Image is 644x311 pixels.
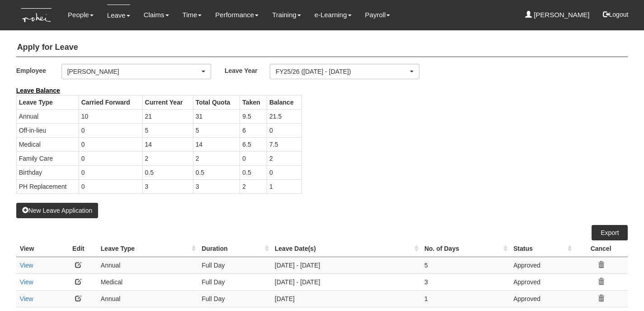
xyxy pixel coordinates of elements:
td: 9.5 [240,109,267,123]
td: 0 [79,165,142,179]
button: Logout [597,4,635,25]
td: [DATE] - [DATE] [271,273,421,290]
td: 2 [142,151,193,165]
th: Carried Forward [79,95,142,109]
th: No. of Days : activate to sort column ascending [421,240,510,257]
td: 14 [142,137,193,151]
td: 7.5 [267,137,301,151]
td: 3 [193,179,240,193]
th: Duration : activate to sort column ascending [198,240,271,257]
a: Training [272,5,301,25]
td: 5 [421,257,510,273]
th: Cancel [574,240,628,257]
td: [DATE] - [DATE] [271,257,421,273]
th: Total Quota [193,95,240,109]
td: Annual [16,109,79,123]
a: Time [183,5,202,25]
td: 5 [142,123,193,137]
td: 0 [240,151,267,165]
td: 2 [193,151,240,165]
a: Claims [144,5,169,25]
a: e-Learning [315,5,352,25]
td: Full Day [198,290,271,307]
td: 0 [267,165,301,179]
th: Status : activate to sort column ascending [510,240,574,257]
label: Employee [16,64,61,77]
td: 0 [79,123,142,137]
a: View [20,278,33,286]
td: [DATE] [271,290,421,307]
td: Annual [97,290,198,307]
a: [PERSON_NAME] [525,5,590,25]
th: Leave Date(s) : activate to sort column ascending [271,240,421,257]
a: View [20,262,33,269]
a: People [68,5,94,25]
td: Birthday [16,165,79,179]
td: Approved [510,257,574,273]
td: PH Replacement [16,179,79,193]
th: Balance [267,95,301,109]
div: FY25/26 ([DATE] - [DATE]) [276,67,408,76]
div: [PERSON_NAME] [67,67,200,76]
button: FY25/26 ([DATE] - [DATE]) [270,64,419,79]
td: 0 [79,137,142,151]
td: Off-in-lieu [16,123,79,137]
td: 14 [193,137,240,151]
td: 0 [79,179,142,193]
th: Edit [60,240,97,257]
a: Leave [107,5,130,26]
a: Performance [215,5,259,25]
td: 3 [142,179,193,193]
td: Family Care [16,151,79,165]
td: 0 [267,123,301,137]
td: 0.5 [142,165,193,179]
a: View [20,295,33,302]
td: 2 [267,151,301,165]
b: Leave Balance [16,87,60,94]
label: Leave Year [225,64,270,77]
td: 21.5 [267,109,301,123]
td: Medical [97,273,198,290]
td: 0 [79,151,142,165]
td: 1 [267,179,301,193]
td: Annual [97,257,198,273]
td: Approved [510,290,574,307]
td: Medical [16,137,79,151]
th: Leave Type [16,95,79,109]
th: Leave Type : activate to sort column ascending [97,240,198,257]
td: 6.5 [240,137,267,151]
td: 2 [240,179,267,193]
td: 5 [193,123,240,137]
td: 3 [421,273,510,290]
td: 10 [79,109,142,123]
iframe: chat widget [606,275,635,302]
td: 1 [421,290,510,307]
td: Full Day [198,257,271,273]
td: 21 [142,109,193,123]
th: Taken [240,95,267,109]
td: Approved [510,273,574,290]
h4: Apply for Leave [16,38,628,57]
a: Payroll [365,5,390,25]
td: 0.5 [193,165,240,179]
td: 6 [240,123,267,137]
a: Export [592,225,628,240]
td: 0.5 [240,165,267,179]
button: [PERSON_NAME] [61,64,211,79]
td: Full Day [198,273,271,290]
th: View [16,240,60,257]
td: 31 [193,109,240,123]
button: New Leave Application [16,203,99,218]
th: Current Year [142,95,193,109]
